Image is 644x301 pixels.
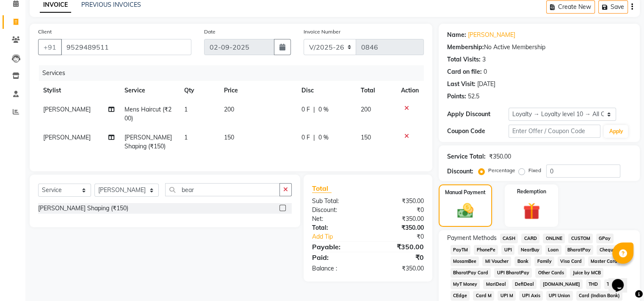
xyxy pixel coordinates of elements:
th: Action [396,81,424,100]
label: Fixed [528,167,541,174]
span: UPI Union [546,291,573,301]
div: Discount: [447,167,473,176]
span: UPI BharatPay [494,268,532,278]
th: Service [119,81,179,100]
div: ₹350.00 [368,197,430,206]
span: Card (Indian Bank) [576,291,623,301]
div: ₹350.00 [368,215,430,223]
div: Membership: [447,43,484,52]
button: Apply [604,125,628,138]
span: UPI M [498,291,516,301]
div: Net: [306,215,368,223]
th: Price [219,81,296,100]
div: Discount: [306,206,368,215]
div: Name: [447,31,466,39]
div: ₹350.00 [368,242,430,252]
input: Search by Name/Mobile/Email/Code [61,39,191,55]
span: Cheque [597,245,618,255]
span: [PERSON_NAME] Shaping (₹150) [124,134,172,150]
button: Create New [546,0,595,14]
a: Add Tip [306,232,378,241]
div: 0 [484,67,487,76]
span: Bank [514,256,531,266]
span: CUSTOM [568,234,593,243]
span: MariDeal [483,279,509,289]
div: [DATE] [477,80,495,89]
div: Last Visit: [447,80,475,89]
span: Master Card [588,256,620,266]
span: 0 % [318,133,329,142]
div: ₹0 [378,232,430,241]
span: [DOMAIN_NAME] [540,279,583,289]
div: Services [39,65,430,81]
div: Sub Total: [306,197,368,206]
div: ₹350.00 [489,152,511,161]
span: | [313,105,315,114]
span: Other Cards [535,268,567,278]
div: No Active Membership [447,43,631,52]
button: +91 [38,39,62,55]
label: Date [204,28,216,36]
span: Card M [473,291,494,301]
span: BharatPay Card [451,268,491,278]
span: NearBuy [518,245,542,255]
input: Enter Offer / Coupon Code [509,125,601,138]
input: Search or Scan [165,183,280,196]
span: MI Voucher [482,256,511,266]
span: THD [586,279,601,289]
label: Manual Payment [445,189,486,196]
span: PayTM [451,245,471,255]
th: Total [356,81,396,100]
div: Paid: [306,252,368,262]
iframe: chat widget [608,267,636,293]
span: BharatPay [565,245,594,255]
div: ₹0 [368,252,430,262]
span: MyT Money [451,279,480,289]
span: 0 F [301,133,310,142]
span: [PERSON_NAME] [43,134,91,141]
span: 150 [361,134,371,141]
span: TCL [604,279,618,289]
img: _gift.svg [518,201,545,222]
span: Payment Methods [447,234,497,242]
span: Juice by MCB [570,268,603,278]
div: Payable: [306,242,368,252]
div: [PERSON_NAME] Shaping (₹150) [38,204,128,213]
span: 0 % [318,105,329,114]
div: Balance : [306,264,368,273]
div: Points: [447,92,466,101]
span: MosamBee [451,256,479,266]
span: CASH [500,234,518,243]
span: Loan [545,245,561,255]
label: Client [38,28,52,36]
div: Card on file: [447,67,482,76]
span: ONLINE [543,234,565,243]
div: ₹0 [368,206,430,215]
div: 52.5 [468,92,479,101]
span: CEdge [451,291,470,301]
button: Save [598,0,628,14]
span: Family [534,256,554,266]
span: | [313,133,315,142]
div: Service Total: [447,152,486,161]
div: Total Visits: [447,55,481,64]
div: ₹350.00 [368,264,430,273]
th: Disc [296,81,356,100]
span: 0 F [301,105,310,114]
span: [PERSON_NAME] [43,106,91,113]
div: Total: [306,223,368,232]
a: PREVIOUS INVOICES [81,1,141,8]
span: DefiDeal [512,279,536,289]
th: Stylist [38,81,119,100]
span: PhonePe [474,245,498,255]
span: 1 [184,134,188,141]
a: [PERSON_NAME] [468,31,515,39]
div: Apply Discount [447,110,509,119]
th: Qty [179,81,219,100]
div: Coupon Code [447,127,509,136]
div: ₹350.00 [368,223,430,232]
label: Percentage [488,167,515,174]
span: UPI Axis [519,291,543,301]
div: 3 [482,55,486,64]
span: GPay [596,234,614,243]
